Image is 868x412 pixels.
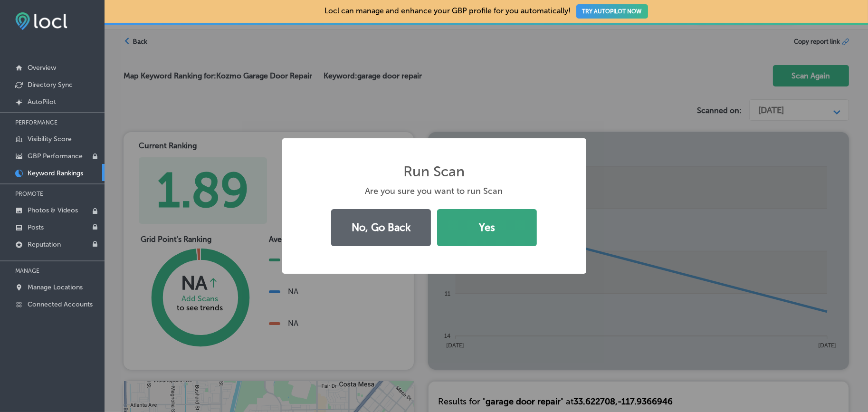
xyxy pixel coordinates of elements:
[28,206,78,214] p: Photos & Videos
[331,209,431,246] button: No, Go Back
[15,12,67,30] img: fda3e92497d09a02dc62c9cd864e3231.png
[28,152,83,160] p: GBP Performance
[28,169,83,177] p: Keyword Rankings
[403,163,465,180] h2: Run Scan
[28,300,93,308] p: Connected Accounts
[28,223,44,231] p: Posts
[28,98,56,106] p: AutoPilot
[28,283,83,291] p: Manage Locations
[576,4,648,19] button: TRY AUTOPILOT NOW
[437,209,537,246] button: Yes
[28,64,56,72] p: Overview
[28,81,73,89] p: Directory Sync
[307,186,562,196] div: Are you sure you want to run Scan
[28,135,72,143] p: Visibility Score
[28,240,61,249] p: Reputation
